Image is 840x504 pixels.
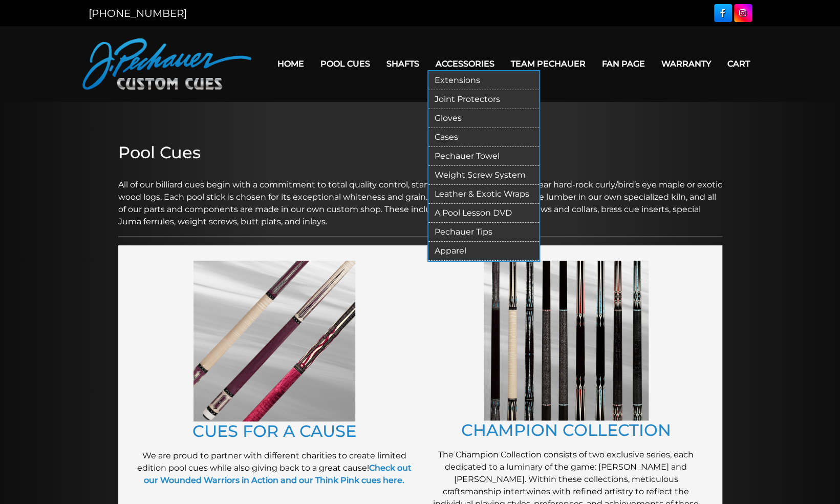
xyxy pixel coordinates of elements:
[428,71,539,90] a: Extensions
[653,51,719,77] a: Warranty
[118,143,722,162] h2: Pool Cues
[428,242,539,261] a: Apparel
[144,463,412,485] a: Check out our Wounded Warriors in Action and our Think Pink cues here.
[428,185,539,204] a: Leather & Exotic Wraps
[428,147,539,166] a: Pechauer Towel
[461,420,671,440] a: CHAMPION COLLECTION
[428,109,539,128] a: Gloves
[269,51,312,77] a: Home
[428,166,539,185] a: Weight Screw System
[82,38,251,90] img: Pechauer Custom Cues
[378,51,427,77] a: Shafts
[428,223,539,242] a: Pechauer Tips
[89,7,187,19] a: [PHONE_NUMBER]
[428,90,539,109] a: Joint Protectors
[118,166,722,228] p: All of our billiard cues begin with a commitment to total quality control, starting with the sele...
[312,51,378,77] a: Pool Cues
[428,128,539,147] a: Cases
[428,204,539,223] a: A Pool Lesson DVD
[719,51,758,77] a: Cart
[427,51,503,77] a: Accessories
[134,450,415,487] p: We are proud to partner with different charities to create limited edition pool cues while also g...
[192,421,356,441] a: CUES FOR A CAUSE
[594,51,653,77] a: Fan Page
[503,51,594,77] a: Team Pechauer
